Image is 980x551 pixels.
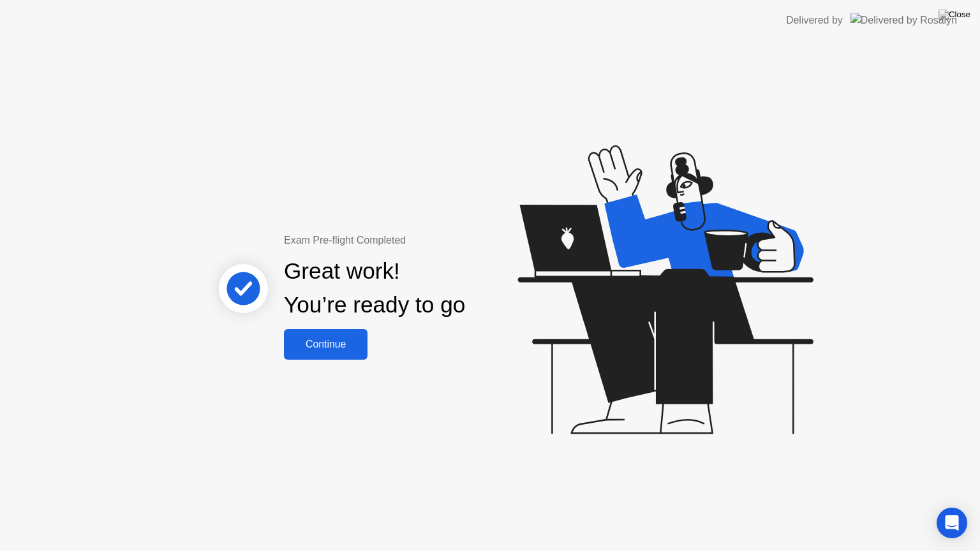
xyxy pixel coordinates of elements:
[288,339,364,350] div: Continue
[284,233,547,248] div: Exam Pre-flight Completed
[284,254,465,322] div: Great work! You’re ready to go
[786,13,843,28] div: Delivered by
[284,329,367,360] button: Continue
[937,508,967,538] div: Open Intercom Messenger
[850,13,957,27] img: Delivered by Rosalyn
[939,10,970,20] img: Close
